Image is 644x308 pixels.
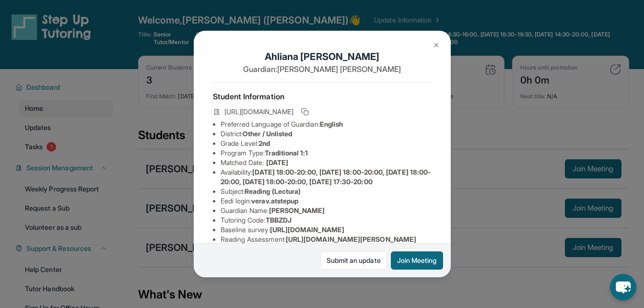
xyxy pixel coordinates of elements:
[610,274,636,300] button: chat-button
[243,130,292,138] span: Other / Unlisted
[320,120,343,128] span: English
[221,215,432,225] li: Tutoring Code :
[269,206,325,214] span: [PERSON_NAME]
[286,235,416,243] span: [URL][DOMAIN_NAME][PERSON_NAME]
[221,225,432,235] li: Baseline survey :
[270,225,344,234] span: [URL][DOMAIN_NAME]
[265,149,308,157] span: Traditional 1:1
[213,91,432,102] h4: Student Information
[221,139,432,148] li: Grade Level:
[266,216,292,224] span: TBBZDJ
[224,107,293,117] span: [URL][DOMAIN_NAME]
[299,106,311,118] button: Copy link
[221,206,432,215] li: Guardian Name :
[245,187,301,195] span: Reading (Lectura)
[266,158,288,166] span: [DATE]
[213,63,432,75] p: Guardian: [PERSON_NAME] [PERSON_NAME]
[221,167,432,187] li: Availability:
[221,158,432,167] li: Matched Date:
[320,251,387,270] a: Submit an update
[221,196,432,206] li: Eedi login :
[221,187,432,196] li: Subject :
[221,148,432,158] li: Program Type:
[221,235,432,244] li: Reading Assessment :
[221,119,432,129] li: Preferred Language of Guardian:
[433,41,440,49] img: Close Icon
[251,197,298,205] span: verav.atstepup
[221,168,431,186] span: [DATE] 18:00-20:00, [DATE] 18:00-20:00, [DATE] 18:00-20:00, [DATE] 18:00-20:00, [DATE] 17:30-20:00
[221,129,432,139] li: District:
[391,251,443,270] button: Join Meeting
[258,139,270,147] span: 2nd
[213,50,432,63] h1: Ahliana [PERSON_NAME]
